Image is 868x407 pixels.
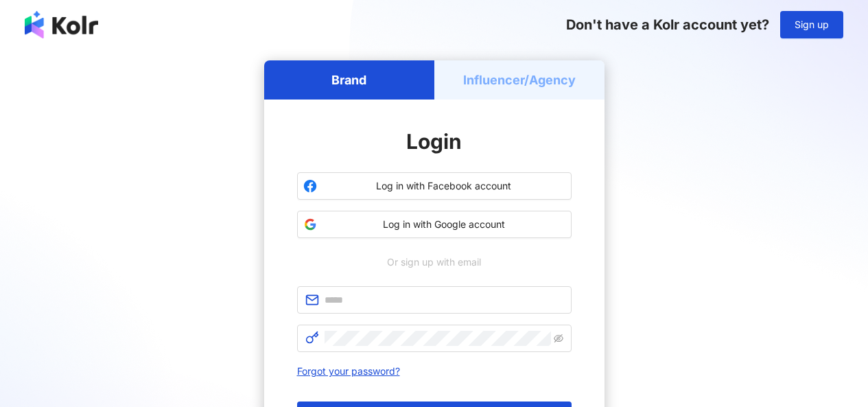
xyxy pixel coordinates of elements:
[322,179,565,193] span: Log in with Facebook account
[297,365,400,377] a: Forgot your password?
[297,211,572,238] button: Log in with Google account
[554,334,563,343] span: eye-invisible
[463,71,576,89] h5: Influencer/Agency
[25,11,98,38] img: logo
[566,16,769,33] span: Don't have a Kolr account yet?
[322,218,565,231] span: Log in with Google account
[297,172,572,200] button: Log in with Facebook account
[406,129,462,154] span: Login
[377,255,491,270] span: Or sign up with email
[780,11,843,38] button: Sign up
[795,19,829,30] span: Sign up
[331,71,366,89] h5: Brand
